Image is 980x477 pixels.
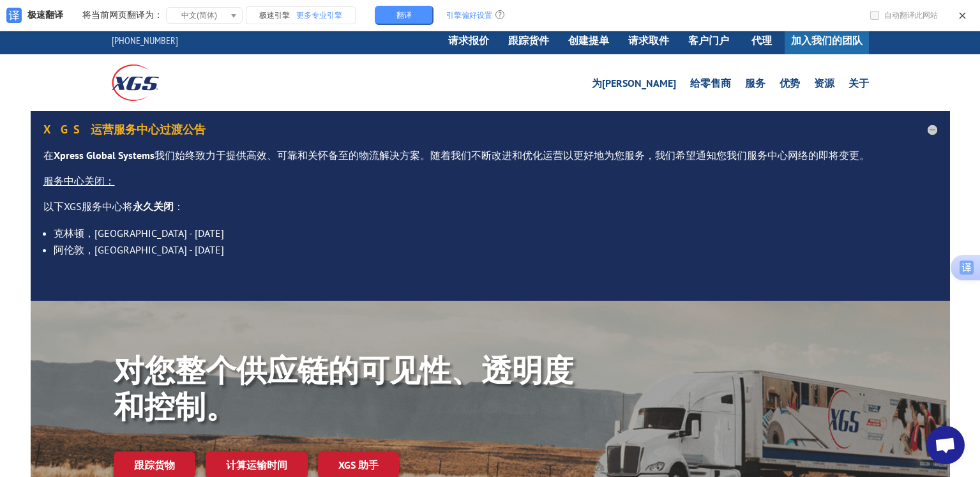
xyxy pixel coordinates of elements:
a: 请求取件 [619,27,679,54]
font: 关于 [848,77,869,89]
font: 以下XGS服务中心将 [43,200,133,213]
font: 我们始终致力于提供高效、可靠和关怀备至的物流解决方案。随着我们不断改进和优化运营以更好地为您服务，我们希望通知您我们服务中心网络的即将变更。 [155,149,870,162]
font: 阿伦敦，[GEOGRAPHIC_DATA] - [DATE] [54,243,224,256]
font: 为[PERSON_NAME] [592,77,676,89]
a: 客户门户 [679,27,739,54]
a: 资源 [814,79,834,93]
font: 服务 [745,77,765,89]
font: 请求报价 [448,34,489,47]
a: 创建提单 [559,27,619,54]
font: 资源 [814,77,834,89]
a: 服务 [745,79,765,93]
font: 服务中心关闭： [43,174,115,187]
a: 代理 [739,27,785,54]
a: 跟踪货件 [499,27,559,54]
font: 对您整个供应链的可见性、透明度和控制。 [114,350,573,427]
font: XGS 助手 [338,458,379,471]
font: 跟踪货件 [508,34,549,47]
font: 加入我们的团队 [791,34,863,47]
font: 优势 [780,77,800,89]
font: 请求取件 [628,34,669,47]
font: XGS 运营服务中心过渡公告 [43,122,206,137]
a: 请求报价 [439,27,499,54]
font: 计算运输时间 [226,458,287,471]
a: 优势 [780,79,800,93]
font: 代理 [751,34,772,47]
a: [PHONE_NUMBER] [112,34,178,47]
font: 创建提单 [568,34,609,47]
a: 关于 [848,79,869,93]
a: 为[PERSON_NAME] [592,79,676,93]
font: 在 [43,149,54,162]
a: 给零售商 [690,79,731,93]
font: 永久关闭 [133,200,174,213]
font: ： [174,200,184,213]
font: 客户门户 [688,34,729,47]
font: 跟踪货物 [134,458,175,471]
font: 克林顿，[GEOGRAPHIC_DATA] - [DATE] [54,227,224,239]
font: Xpress Global Systems [54,149,155,162]
a: Open chat [926,426,965,464]
a: 加入我们的团队 [785,27,869,54]
font: 给零售商 [690,77,731,89]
